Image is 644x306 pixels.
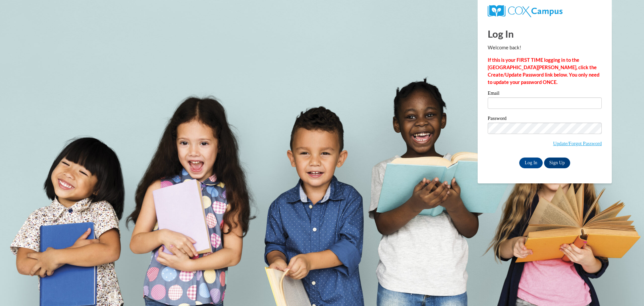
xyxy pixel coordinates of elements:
p: Welcome back! [488,44,602,51]
a: COX Campus [488,8,562,13]
a: Sign Up [544,158,570,168]
label: Password [488,116,602,123]
input: Log In [519,158,543,168]
strong: If this is your FIRST TIME logging in to the [GEOGRAPHIC_DATA][PERSON_NAME], click the Create/Upd... [488,57,599,85]
img: COX Campus [488,5,562,17]
label: Email [488,91,602,97]
a: Update/Forgot Password [553,141,602,146]
h1: Log In [488,27,602,41]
